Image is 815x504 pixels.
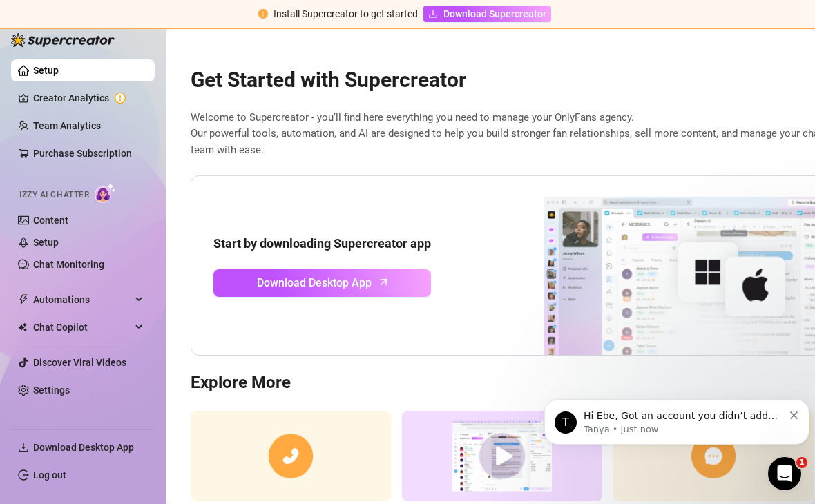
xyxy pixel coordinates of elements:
a: Creator Analytics exclamation-circle [33,87,144,109]
a: Content [33,215,68,226]
span: download [428,9,438,19]
iframe: Intercom live chat [768,457,801,490]
img: consulting call [191,411,391,501]
span: Download Supercreator [443,6,546,21]
span: thunderbolt [18,294,29,305]
span: Chat Copilot [33,316,131,338]
img: supercreator demo [402,411,602,501]
span: Izzy AI Chatter [19,188,89,202]
span: exclamation-circle [258,9,268,19]
iframe: Intercom notifications message [539,370,815,467]
a: Download Supercreator [423,6,551,22]
span: Install Supercreator to get started [274,8,418,19]
a: Team Analytics [33,120,101,131]
a: Log out [33,469,66,481]
img: logo-BBDzfeDw.svg [11,33,115,47]
a: Chat Monitoring [33,259,104,270]
a: Discover Viral Videos [33,357,126,368]
span: 1 [796,457,807,468]
span: download [18,442,29,453]
a: Download Desktop Apparrow-up [213,269,431,297]
a: Purchase Subscription [33,142,144,164]
img: AI Chatter [95,183,116,203]
a: Setup [33,237,59,248]
span: Download Desktop App [257,274,372,291]
span: Download Desktop App [33,442,134,453]
span: arrow-up [376,274,392,290]
a: Setup [33,65,59,76]
a: Settings [33,385,70,396]
span: Automations [33,289,131,311]
strong: Start by downloading Supercreator app [213,236,431,251]
img: Chat Copilot [18,322,27,332]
